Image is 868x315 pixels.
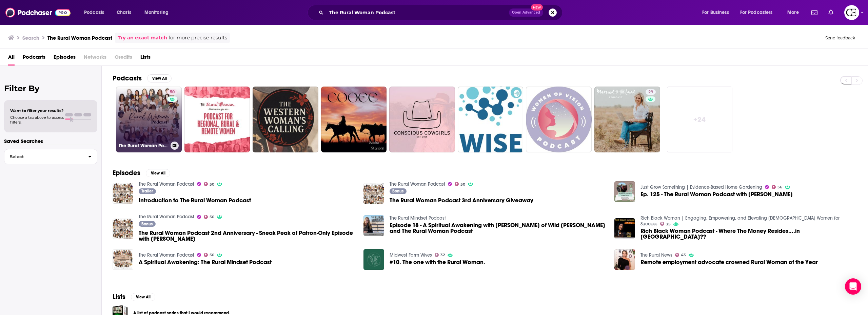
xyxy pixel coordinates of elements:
span: 43 [681,254,686,257]
span: Podcasts [84,8,104,17]
span: 50 [170,89,175,96]
button: open menu [140,7,177,18]
a: Try an exact match [118,34,167,42]
h2: Lists [113,293,125,301]
span: 50 [460,183,465,186]
img: Podchaser - Follow, Share and Rate Podcasts [5,6,71,19]
span: All [8,52,15,66]
button: View All [146,169,170,177]
a: Rich Black Woman | Engaging, Empowering, and Elevating Black Women for Success [640,215,840,227]
h3: The Rural Woman Podcast [47,35,112,41]
span: Rich Black Woman Podcast - Where The Money Resides....in [GEOGRAPHIC_DATA]?? [640,228,857,240]
input: Search podcasts, credits, & more... [326,7,509,18]
span: Select [4,154,83,159]
button: Open AdvancedNew [509,8,543,17]
a: Episode 18 - A Spiritual Awakening with Katelyn Duban of Wild Rose Farmer and The Rural Woman Pod... [390,222,606,234]
a: 32 [435,253,445,257]
img: The Rural Woman Podcast 2nd Anniversary - Sneak Peak of Patron-Only Episode with Billi J. Miller [113,219,133,239]
a: 50 [204,215,215,219]
img: Introduction to The Rural Woman Podcast [113,183,133,204]
span: Logged in as cozyearthaudio [844,5,859,20]
a: Rich Black Woman Podcast - Where The Money Resides....in Rural America?? [640,228,857,240]
img: #10. The one with the Rural Woman. [363,249,384,270]
a: Episodes [54,52,76,66]
a: The Rural Woman Podcast 2nd Anniversary - Sneak Peak of Patron-Only Episode with Billi J. Miller [139,230,355,242]
a: Just Grow Something | Evidence-Based Home Gardening [640,184,762,190]
img: A Spiritual Awakening: The Rural Mindset Podcast [113,249,133,270]
button: View All [147,74,172,82]
span: Trailer [141,189,153,193]
a: The Rural Mindset Podcast [390,215,446,221]
span: Credits [115,52,132,66]
a: The Rural Woman Podcast [139,214,194,220]
a: 50 [204,182,215,186]
span: 50 [210,183,214,186]
a: Remote employment advocate crowned Rural Woman of the Year [640,259,818,265]
button: View All [131,293,155,301]
a: Introduction to The Rural Woman Podcast [139,198,251,203]
a: Show notifications dropdown [826,7,836,18]
a: 50 [167,89,177,95]
a: The Rural Woman Podcast [139,181,194,187]
a: Ep. 125 - The Rural Woman Podcast with Katelyn Duban [640,191,793,197]
a: 35 [660,222,671,226]
a: 50The Rural Woman Podcast [116,87,182,152]
span: #10. The one with the Rural Woman. [390,259,485,265]
span: For Business [702,8,729,17]
span: The Rural Woman Podcast 2nd Anniversary - Sneak Peak of Patron-Only Episode with [PERSON_NAME] [139,230,355,242]
span: 50 [210,216,214,219]
a: Midwest Farm Wives [390,252,432,258]
a: The Rural News [640,252,672,258]
h2: Filter By [4,84,97,93]
a: 29 [646,89,656,95]
span: Episode 18 - A Spiritual Awakening with [PERSON_NAME] of Wild [PERSON_NAME] and The Rural Woman P... [390,222,606,234]
span: Lists [140,52,151,66]
button: open menu [783,7,807,18]
a: 43 [675,253,686,257]
img: User Profile [844,5,859,20]
a: The Rural Woman Podcast 3rd Anniversary Giveaway [390,198,533,203]
span: New [531,4,543,11]
h3: Search [22,35,39,41]
span: for more precise results [169,34,227,42]
a: The Rural Woman Podcast [139,252,194,258]
button: open menu [697,7,737,18]
span: Bonus [392,189,403,193]
img: Ep. 125 - The Rural Woman Podcast with Katelyn Duban [614,181,635,202]
h3: The Rural Woman Podcast [119,143,168,149]
a: 50 [204,253,215,257]
a: EpisodesView All [113,169,170,177]
p: Saved Searches [4,138,97,144]
a: Podcasts [23,52,45,66]
a: ListsView All [113,293,155,301]
h2: Episodes [113,169,140,177]
button: Send feedback [823,35,857,41]
span: Charts [117,8,131,17]
img: The Rural Woman Podcast 3rd Anniversary Giveaway [363,183,384,204]
button: open menu [79,7,113,18]
img: Rich Black Woman Podcast - Where The Money Resides....in Rural America?? [614,218,635,239]
span: 29 [648,89,653,96]
a: 56 [772,185,783,189]
span: Monitoring [144,8,169,17]
a: Show notifications dropdown [809,7,820,18]
span: 32 [440,254,445,257]
button: Show profile menu [844,5,859,20]
a: 29 [594,87,660,152]
img: Remote employment advocate crowned Rural Woman of the Year [614,249,635,270]
img: Episode 18 - A Spiritual Awakening with Katelyn Duban of Wild Rose Farmer and The Rural Woman Pod... [363,215,384,236]
span: 56 [777,186,782,189]
span: Want to filter your results? [10,108,64,113]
